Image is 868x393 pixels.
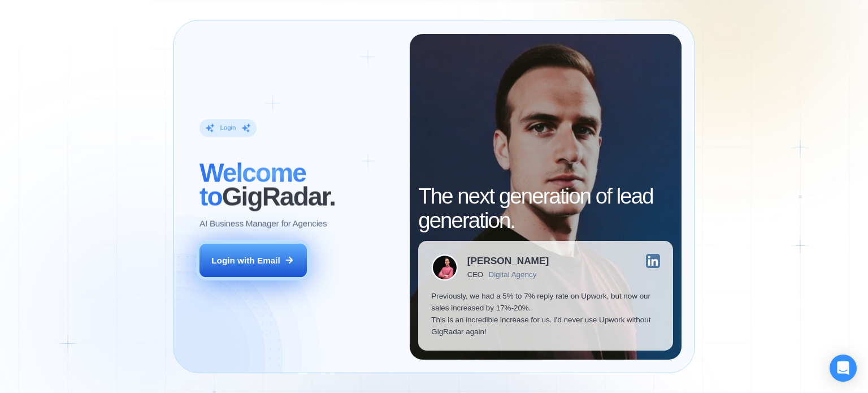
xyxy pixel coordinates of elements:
[199,158,306,211] span: Welcome to
[489,270,537,279] div: Digital Agency
[199,244,307,278] button: Login with Email
[431,290,660,338] p: Previously, we had a 5% to 7% reply rate on Upwork, but now our sales increased by 17%-20%. This ...
[467,270,483,279] div: CEO
[199,161,397,208] h2: ‍ GigRadar.
[211,254,280,266] div: Login with Email
[467,256,549,266] div: [PERSON_NAME]
[830,355,857,382] div: Open Intercom Messenger
[199,217,327,229] p: AI Business Manager for Agencies
[220,124,236,132] div: Login
[418,184,673,232] h2: The next generation of lead generation.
